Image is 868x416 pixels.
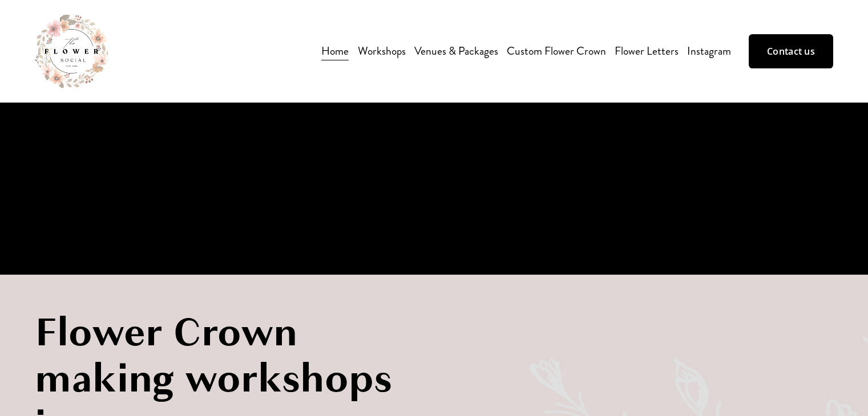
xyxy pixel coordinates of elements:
a: Custom Flower Crown [507,41,606,61]
a: Venues & Packages [414,41,498,61]
a: Instagram [687,41,731,61]
a: Home [321,41,349,61]
a: folder dropdown [358,41,406,61]
span: Workshops [358,42,406,60]
a: Contact us [749,34,833,68]
img: The Flower Social [35,15,108,88]
a: Flower Letters [615,41,679,61]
